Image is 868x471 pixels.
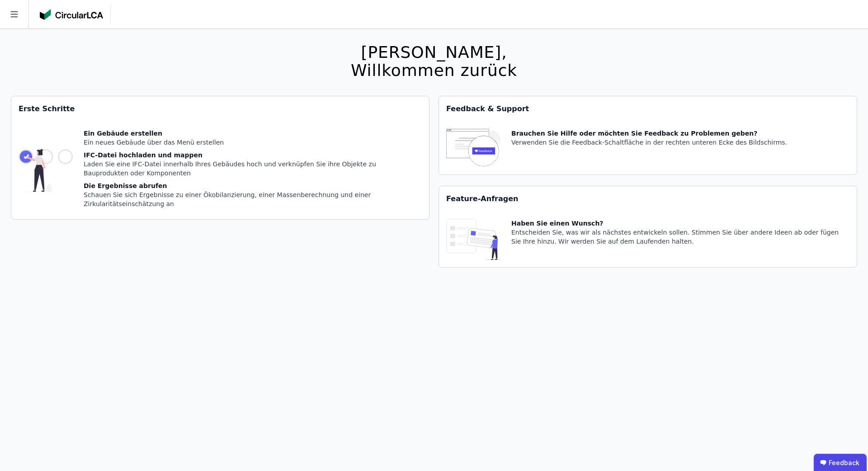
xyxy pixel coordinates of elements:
div: Feedback & Support [439,96,857,122]
div: Verwenden Sie die Feedback-Schaltfläche in der rechten unteren Ecke des Bildschirms. [511,138,787,147]
div: Die Ergebnisse abrufen [84,181,422,190]
div: Haben Sie einen Wunsch? [511,219,849,228]
div: Schauen Sie sich Ergebnisse zu einer Ökobilanzierung, einer Massenberechnung und einer Zirkularit... [84,190,422,208]
div: Laden Sie eine IFC-Datei innerhalb Ihres Gebäudes hoch und verknüpfen Sie ihre Objekte zu Bauprod... [84,160,422,178]
div: Brauchen Sie Hilfe oder möchten Sie Feedback zu Problemen geben? [511,129,787,138]
div: Entscheiden Sie, was wir als nächstes entwickeln sollen. Stimmen Sie über andere Ideen ab oder fü... [511,228,849,246]
div: Ein Gebäude erstellen [84,129,422,138]
img: Concular [40,9,103,20]
div: [PERSON_NAME], [351,43,517,61]
div: Ein neues Gebäude über das Menü erstellen [84,138,422,147]
img: getting_started_tile-DrF_GRSv.svg [19,129,73,212]
div: IFC-Datei hochladen und mappen [84,151,422,160]
div: Feature-Anfragen [439,186,857,212]
img: feedback-icon-HCTs5lye.svg [446,129,500,167]
div: Erste Schritte [11,96,429,122]
img: feature_request_tile-UiXE1qGU.svg [446,219,500,260]
div: Willkommen zurück [351,61,517,80]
